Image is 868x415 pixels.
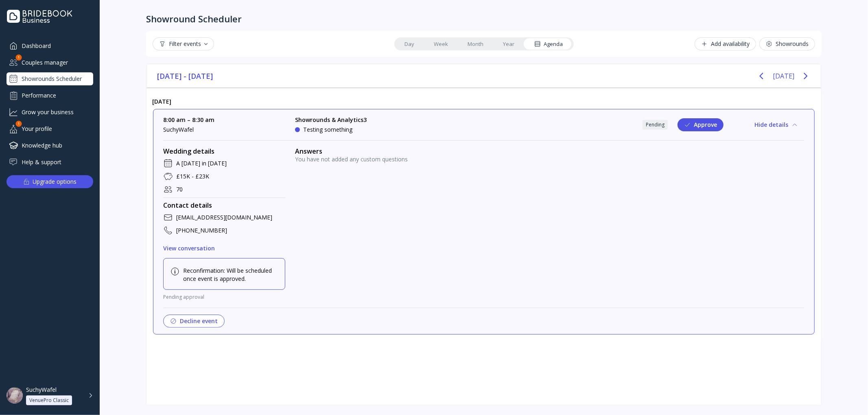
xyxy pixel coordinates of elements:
[176,159,227,167] div: A [DATE] in [DATE]
[16,121,22,127] div: 1
[163,245,215,252] div: View conversation
[16,54,22,61] div: 1
[7,387,23,404] img: dpr=2,fit=cover,g=face,w=48,h=48
[7,122,93,135] div: Your profile
[395,38,424,50] a: Day
[678,118,724,131] button: Approve
[748,118,805,131] button: Hide details
[33,176,77,187] div: Upgrade options
[26,386,57,393] div: SuchyWafel
[163,201,285,209] div: Contact details
[295,155,805,163] div: You have not added any custom questions
[303,126,352,134] div: Testing something
[494,38,525,50] a: Year
[759,37,815,50] button: Showrounds
[154,70,217,82] button: [DATE] - [DATE]
[695,37,756,50] button: Add availability
[7,89,93,102] a: Performance
[701,41,750,47] div: Add availability
[163,126,285,134] div: SuchyWafel
[773,69,794,83] button: [DATE]
[7,139,93,152] a: Knowledge hub
[146,13,242,24] div: Showround Scheduler
[29,397,69,404] div: VenuePro Classic
[157,70,214,82] span: [DATE] - [DATE]
[7,122,93,135] a: Your profile1
[176,172,209,180] div: £15K - £23K
[7,175,93,188] button: Upgrade options
[163,116,285,124] div: 8:00 am – 8:30 am
[7,56,93,69] div: Couples manager
[146,94,821,109] div: [DATE]
[7,39,93,52] a: Dashboard
[153,37,214,50] button: Filter events
[7,72,93,85] a: Showrounds Scheduler
[163,293,204,301] div: Pending approval
[7,56,93,69] a: Couples manager1
[827,376,868,415] iframe: Chat Widget
[7,105,93,119] a: Grow your business
[798,68,814,84] button: Next page
[176,213,272,222] div: [EMAIL_ADDRESS][DOMAIN_NAME]
[458,38,494,50] a: Month
[295,116,367,124] div: Showrounds & Analytics3
[753,68,770,84] button: Previous page
[159,41,208,47] div: Filter events
[646,122,665,128] div: Pending
[176,226,227,235] div: [PHONE_NUMBER]
[766,41,809,47] div: Showrounds
[163,315,225,328] button: Decline event
[295,147,805,155] div: Answers
[163,242,215,255] button: View conversation
[170,267,278,283] div: Reconfirmation: Will be scheduled once event is approved.
[7,155,93,169] a: Help & support
[163,147,285,155] div: Wedding details
[534,40,563,48] div: Agenda
[176,185,183,193] div: 70
[424,38,458,50] a: Week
